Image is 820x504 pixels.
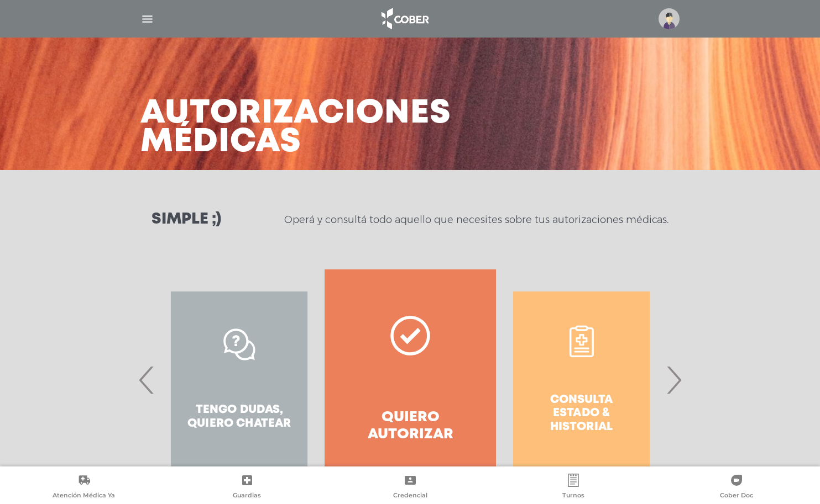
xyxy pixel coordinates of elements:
span: Guardias [233,491,261,501]
a: Guardias [165,474,328,502]
p: Operá y consultá todo aquello que necesites sobre tus autorizaciones médicas. [284,213,668,226]
span: Next [663,350,685,410]
a: Atención Médica Ya [2,474,165,502]
a: Cober Doc [655,474,818,502]
a: Credencial [328,474,492,502]
img: logo_cober_home-white.png [375,6,433,32]
h3: Simple ;) [152,212,221,227]
span: Turnos [562,491,584,501]
span: Cober Doc [720,491,753,501]
span: Previous [136,350,158,410]
a: Turnos [492,474,655,502]
span: Credencial [393,491,427,501]
img: profile-placeholder.svg [659,8,680,29]
img: Cober_menu-lines-white.svg [140,12,154,26]
a: Quiero autorizar [325,269,495,490]
h4: Quiero autorizar [344,409,476,443]
span: Atención Médica Ya [53,491,115,501]
h3: Autorizaciones médicas [140,99,451,157]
